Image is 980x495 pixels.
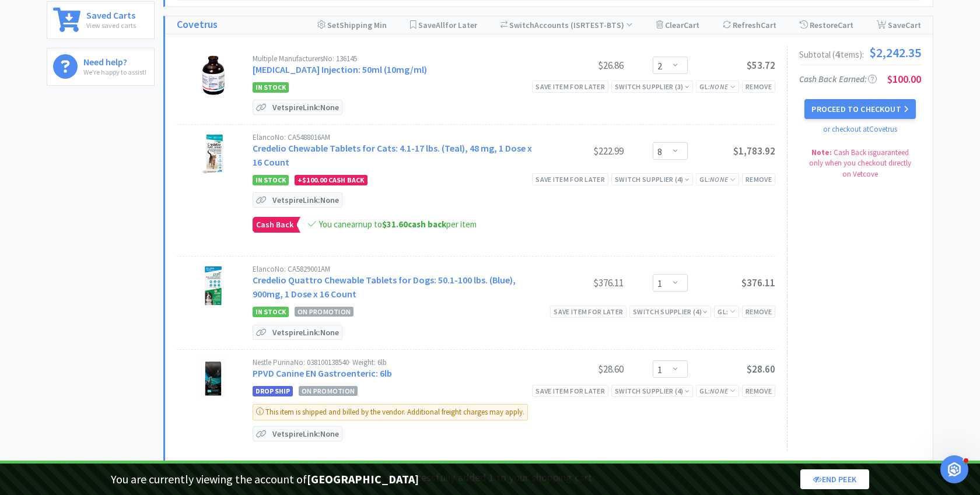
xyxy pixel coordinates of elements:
div: Subtotal ( 4 item s ): [799,46,921,59]
a: Credelio Chewable Tablets for Cats: 4.1-17 lbs. (Teal), 48 mg, 1 Dose x 16 Count [253,142,532,168]
span: On Promotion [299,386,358,396]
div: $376.11 [536,276,624,290]
div: $28.60 [536,362,624,376]
span: Cart [761,20,776,30]
div: Elanco No: CA5488016AM [253,134,536,141]
i: None [710,82,728,91]
div: Clear [656,16,699,34]
p: Vetspire Link: None [269,193,342,207]
span: $1,783.92 [733,145,775,157]
span: $31.60 [382,219,408,230]
div: Save item for later [532,385,608,397]
div: Switch Supplier ( 4 ) [615,174,689,185]
div: Remove [742,306,775,318]
a: End Peek [800,469,869,489]
i: None [710,175,728,184]
span: Cart [684,20,699,30]
span: ( ISRTEST-BTS ) [569,20,633,30]
strong: Note: [811,148,832,157]
img: 7220d567ea3747d4a47ed9a587d8aa96_416228.png [201,134,226,174]
div: Shipping Min [317,16,387,34]
span: GL: [717,307,736,316]
span: GL: [699,82,736,91]
span: Drop Ship [253,386,293,396]
div: + Cash Back [295,175,367,185]
div: Remove [742,80,775,93]
div: Elanco No: CA5829001AM [253,265,536,273]
span: $2,242.35 [869,46,921,59]
span: Switch [509,20,534,30]
p: You are currently viewing the account of [111,470,419,489]
span: Cart [838,20,853,30]
img: 4c88b896f6254b0f9cb200f2737cd26b_19499.png [199,359,226,399]
p: View saved carts [86,20,136,31]
div: Save item for later [550,306,626,318]
div: $26.86 [536,58,624,72]
div: Save [877,16,921,34]
span: You can earn up to per item [319,219,477,230]
span: $100.00 [887,72,921,86]
div: $222.99 [536,144,624,158]
div: Accounts [501,16,633,34]
span: GL: [699,175,736,184]
div: Restore [800,16,853,34]
strong: [GEOGRAPHIC_DATA] [307,472,419,486]
a: Saved CartsView saved carts [47,1,155,39]
iframe: Intercom live chat [940,455,968,483]
button: Proceed to Checkout [804,99,915,119]
span: $28.60 [747,363,775,375]
a: [MEDICAL_DATA] Injection: 50ml (10mg/ml) [253,64,427,75]
div: Refresh [723,16,776,34]
div: This item is shipped and billed by the vendor. Additional freight charges may apply. [253,404,528,420]
div: Save item for later [532,173,608,185]
span: GL: [699,387,736,395]
div: Switch Supplier ( 4 ) [633,306,708,317]
div: Save item for later [532,80,608,93]
span: Cash Back is guaranteed only when you checkout directly on Vetcove [809,148,911,178]
a: or checkout at Covetrus [823,124,897,134]
span: On Promotion [295,307,353,317]
div: Remove [742,173,775,185]
div: Multiple Manufacturers No: 136145 [253,55,536,62]
span: Cash Back [253,217,296,232]
span: All [436,20,445,30]
span: In Stock [253,307,289,317]
img: 868b877fb8c74fc48728056354f79e3c_777170.png [203,265,223,306]
a: PPVD Canine EN Gastroenteric: 6lb [253,367,392,379]
a: Credelio Quattro Chewable Tablets for Dogs: 50.1-100 lbs. (Blue), 900mg, 1 Dose x 16 Count [253,274,516,300]
div: Switch Supplier ( 4 ) [615,385,689,396]
p: Vetspire Link: None [269,427,342,441]
span: Save for Later [418,20,477,30]
span: $53.72 [747,59,775,72]
p: Vetspire Link: None [269,100,342,114]
span: $376.11 [741,276,775,289]
span: $100.00 [302,175,327,184]
span: In Stock [253,175,289,185]
p: Vetspire Link: None [269,325,342,339]
a: Covetrus [177,16,218,33]
div: Remove [742,385,775,397]
div: Nestle Purina No: 038100138540 · Weight: 6lb [253,359,536,366]
span: In Stock [253,82,289,93]
h6: Need help? [83,54,146,66]
p: We're happy to assist! [83,66,146,78]
h6: Saved Carts [86,8,136,20]
i: None [710,387,728,395]
span: Set [327,20,339,30]
span: Cart [905,20,921,30]
img: 9e431b1a4d5b46ebac27e48f7fc59c86_26756.png [201,55,225,96]
span: Cash Back Earned : [799,73,877,85]
strong: cash back [382,219,446,230]
div: Switch Supplier ( 3 ) [615,81,689,92]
